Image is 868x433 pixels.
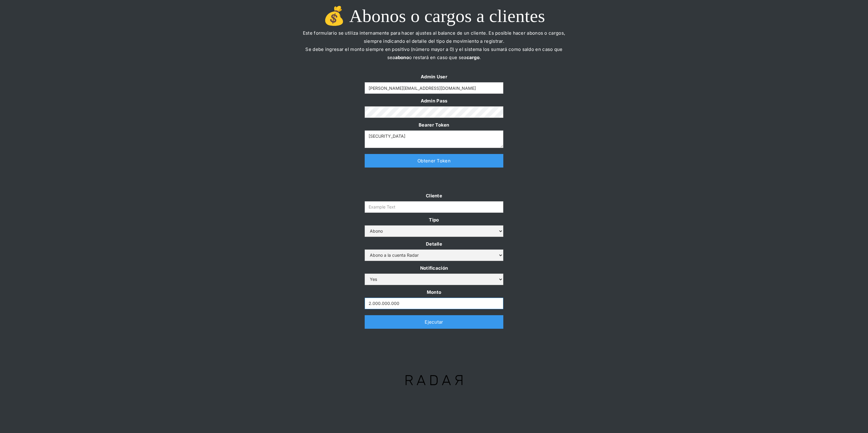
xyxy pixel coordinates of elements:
[365,192,503,309] form: Form
[365,201,503,213] input: Example Text
[365,73,503,148] form: Form
[395,55,409,60] strong: abono
[365,154,503,168] a: Obtener Token
[365,192,503,200] label: Cliente
[365,82,503,94] input: Example Text
[365,97,503,105] label: Admin Pass
[365,240,503,248] label: Detalle
[395,365,472,395] img: Logo Radar
[298,6,570,26] h1: 💰 Abonos o cargos a clientes
[298,29,570,70] p: Este formulario se utiliza internamente para hacer ajustes al balance de un cliente. Es posible h...
[365,298,503,309] input: Monto
[467,55,480,60] strong: cargo
[365,288,503,296] label: Monto
[365,121,503,129] label: Bearer Token
[365,315,503,329] a: Ejecutar
[365,73,503,81] label: Admin User
[365,264,503,272] label: Notificación
[365,216,503,224] label: Tipo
